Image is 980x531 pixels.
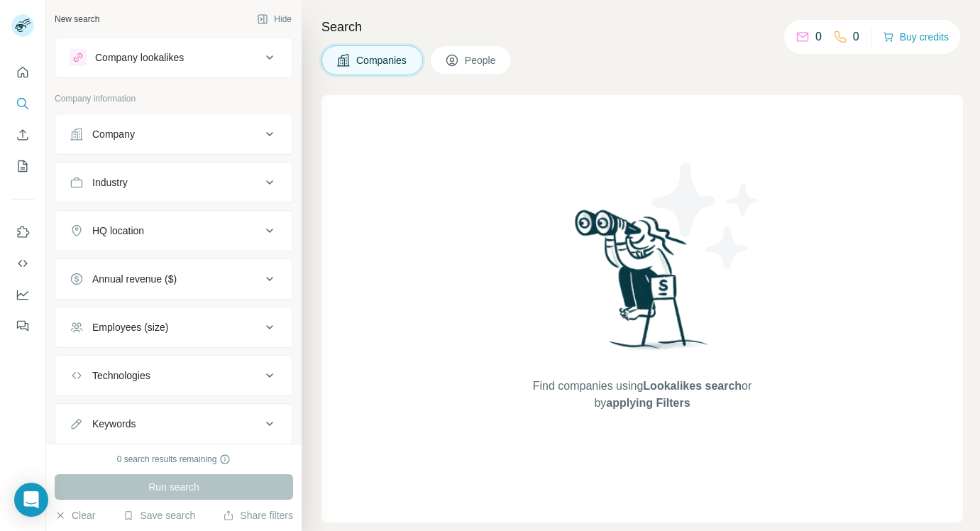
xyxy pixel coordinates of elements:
[247,9,302,30] button: Hide
[223,508,293,522] button: Share filters
[853,28,859,45] p: 0
[11,282,34,307] button: Dashboard
[55,13,99,26] div: New search
[465,53,497,67] span: People
[123,508,195,522] button: Save search
[11,153,34,179] button: My lists
[11,219,34,245] button: Use Surfe on LinkedIn
[55,358,292,393] button: Technologies
[643,380,742,392] span: Lookalikes search
[11,91,34,116] button: Search
[568,206,716,364] img: Surfe Illustration - Woman searching with binoculars
[55,310,292,344] button: Employees (size)
[92,368,150,383] div: Technologies
[95,50,184,65] div: Company lookalikes
[55,508,95,522] button: Clear
[11,313,34,339] button: Feedback
[55,165,292,199] button: Industry
[117,453,231,466] div: 0 search results remaining
[529,378,756,412] span: Find companies using or by
[92,224,144,238] div: HQ location
[55,40,292,75] button: Company lookalikes
[642,152,770,280] img: Surfe Illustration - Stars
[92,272,177,286] div: Annual revenue ($)
[321,17,963,37] h4: Search
[815,28,822,45] p: 0
[11,122,34,148] button: Enrich CSV
[55,92,293,105] p: Company information
[55,262,292,296] button: Annual revenue ($)
[883,27,949,47] button: Buy credits
[92,320,168,334] div: Employees (size)
[92,127,135,141] div: Company
[14,483,48,517] div: Open Intercom Messenger
[92,175,128,190] div: Industry
[11,251,34,276] button: Use Surfe API
[356,53,408,67] span: Companies
[55,407,292,441] button: Keywords
[55,117,292,151] button: Company
[92,417,136,431] div: Keywords
[11,60,34,85] button: Quick start
[606,397,690,409] span: applying Filters
[55,214,292,248] button: HQ location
